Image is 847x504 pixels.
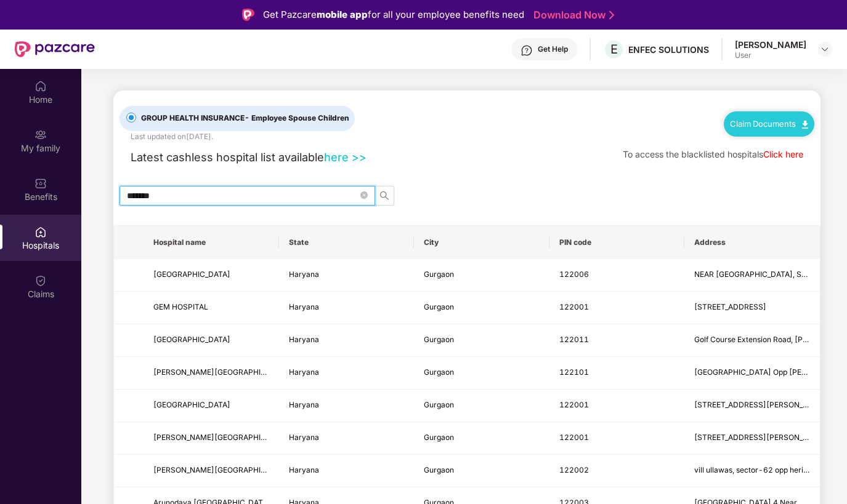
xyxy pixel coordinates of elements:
[144,455,279,487] td: Indira Gandhi Eye Hospital
[242,9,254,21] img: Logo
[414,455,549,487] td: Gurgaon
[144,390,279,422] td: SHIVA HOSPITAL
[559,335,589,344] span: 122011
[144,259,279,292] td: DEV HOSPITAL
[414,259,549,292] td: Gurgaon
[360,190,368,201] span: close-circle
[144,422,279,455] td: NAVJEEVAN HOSPITAL AND MATERNITY CENTRE
[289,433,319,442] span: Haryana
[34,80,47,92] img: svg+xml;base64,PHN2ZyBpZD0iSG9tZSIgeG1sbnM9Imh0dHA6Ly93d3cudzMub3JnLzIwMDAvc3ZnIiB3aWR0aD0iMjAiIG...
[694,302,766,311] span: [STREET_ADDRESS]
[538,44,568,54] div: Get Help
[414,390,549,422] td: Gurgaon
[136,113,354,124] span: GROUP HEALTH INSURANCE
[521,44,533,57] img: svg+xml;base64,PHN2ZyBpZD0iSGVscC0zMngzMiIgeG1sbnM9Imh0dHA6Ly93d3cudzMub3JnLzIwMDAvc3ZnIiB3aWR0aD...
[34,177,47,190] img: svg+xml;base64,PHN2ZyBpZD0iQmVuZWZpdHMiIHhtbG5zPSJodHRwOi8vd3d3LnczLm9yZy8yMDAwL3N2ZyIgd2lkdGg9Ij...
[375,186,394,206] button: search
[549,226,685,259] th: PIN code
[559,367,589,377] span: 122101
[153,367,291,377] span: [PERSON_NAME][GEOGRAPHIC_DATA]
[684,259,820,292] td: NEAR GOVT SR SEC SCHOOL, SECTOR 103
[623,149,763,159] span: To access the blacklisted hospitals
[694,238,810,247] span: Address
[559,465,589,474] span: 122002
[424,302,454,311] span: Gurgaon
[414,292,549,324] td: Gurgaon
[694,400,827,409] span: [STREET_ADDRESS][PERSON_NAME]
[279,324,415,357] td: Haryana
[317,9,368,20] strong: mobile app
[424,367,454,377] span: Gurgaon
[289,302,319,311] span: Haryana
[34,129,47,141] img: svg+xml;base64,PHN2ZyB3aWR0aD0iMjAiIGhlaWdodD0iMjAiIHZpZXdCb3g9IjAgMCAyMCAyMCIgZmlsbD0ibm9uZSIgeG...
[684,292,820,324] td: Opp Street No 3 , Madanpuri Main Road
[360,191,368,199] span: close-circle
[153,400,230,409] span: [GEOGRAPHIC_DATA]
[279,292,415,324] td: Haryana
[153,465,291,474] span: [PERSON_NAME][GEOGRAPHIC_DATA]
[414,226,549,259] th: City
[289,465,319,474] span: Haryana
[694,270,843,279] span: NEAR [GEOGRAPHIC_DATA], SECTOR 103
[131,150,324,164] span: Latest cashless hospital list available
[628,44,709,55] div: ENFEC SOLUTIONS
[694,433,827,442] span: [STREET_ADDRESS][PERSON_NAME]
[694,465,843,474] span: vill ullawas, sector-62 opp heritage school
[279,422,415,455] td: Haryana
[559,433,589,442] span: 122001
[144,292,279,324] td: GEM HOSPITAL
[263,7,524,22] div: Get Pazcare for all your employee benefits need
[735,39,806,50] div: [PERSON_NAME]
[763,149,803,159] a: Click here
[610,42,618,57] span: E
[144,324,279,357] td: MARENGO ASIA HOSPITAL
[153,302,208,311] span: GEM HOSPITAL
[533,9,610,22] a: Download Now
[424,465,454,474] span: Gurgaon
[559,270,589,279] span: 122006
[289,335,319,344] span: Haryana
[153,335,230,344] span: [GEOGRAPHIC_DATA]
[289,400,319,409] span: Haryana
[34,226,47,238] img: svg+xml;base64,PHN2ZyBpZD0iSG9zcGl0YWxzIiB4bWxucz0iaHR0cDovL3d3dy53My5vcmcvMjAwMC9zdmciIHdpZHRoPS...
[324,150,367,164] a: here >>
[279,259,415,292] td: Haryana
[279,226,415,259] th: State
[414,422,549,455] td: Gurgaon
[34,274,47,287] img: svg+xml;base64,PHN2ZyBpZD0iQ2xhaW0iIHhtbG5zPSJodHRwOi8vd3d3LnczLm9yZy8yMDAwL3N2ZyIgd2lkdGg9IjIwIi...
[802,121,808,129] img: svg+xml;base64,PHN2ZyB4bWxucz0iaHR0cDovL3d3dy53My5vcmcvMjAwMC9zdmciIHdpZHRoPSIxMC40IiBoZWlnaHQ9Ij...
[131,131,213,143] div: Last updated on [DATE] .
[559,400,589,409] span: 122001
[684,357,820,390] td: Sector 69, Main Sohna Road Opp Radha Krishna Mandir
[153,270,230,279] span: [GEOGRAPHIC_DATA]
[424,400,454,409] span: Gurgaon
[735,50,806,60] div: User
[424,270,454,279] span: Gurgaon
[15,41,95,57] img: New Pazcare Logo
[153,238,269,247] span: Hospital name
[153,433,388,442] span: [PERSON_NAME][GEOGRAPHIC_DATA] AND [GEOGRAPHIC_DATA]
[684,422,820,455] td: H No 281 26, Basai Road Manadan Puri Road
[559,302,589,311] span: 122001
[279,455,415,487] td: Haryana
[684,324,820,357] td: Golf Course Extension Road, Sushant Lok Ii
[245,113,349,122] span: - Employee Spouse Children
[279,390,415,422] td: Haryana
[424,335,454,344] span: Gurgaon
[730,119,808,129] a: Claim Documents
[684,226,820,259] th: Address
[424,433,454,442] span: Gurgaon
[414,357,549,390] td: Gurgaon
[684,390,820,422] td: 876/2 Sector 12, Mata Road
[289,367,319,377] span: Haryana
[375,191,394,201] span: search
[144,226,279,259] th: Hospital name
[279,357,415,390] td: Haryana
[144,357,279,390] td: JIWAN DHARA HOSPITAL
[289,270,319,279] span: Haryana
[609,9,614,22] img: Stroke
[414,324,549,357] td: Gurgaon
[820,44,830,54] img: svg+xml;base64,PHN2ZyBpZD0iRHJvcGRvd24tMzJ4MzIiIHhtbG5zPSJodHRwOi8vd3d3LnczLm9yZy8yMDAwL3N2ZyIgd2...
[684,455,820,487] td: vill ullawas, sector-62 opp heritage school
